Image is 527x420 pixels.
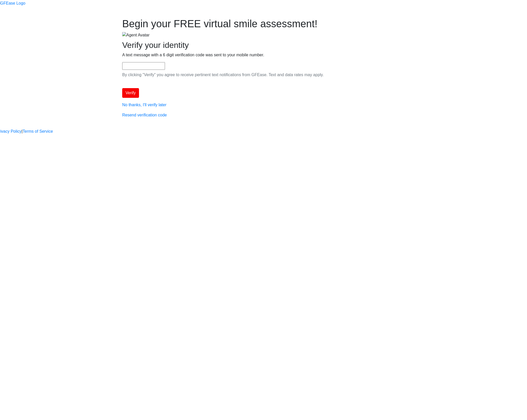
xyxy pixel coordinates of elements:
p: A text message with a 6 digit verification code was sent to your mobile number. [122,52,405,58]
a: Resend verification code [122,113,167,117]
button: Verify [122,88,139,98]
h2: Verify your identity [122,40,405,50]
a: Terms of Service [23,128,53,134]
h1: Begin your FREE virtual smile assessment! [122,18,405,30]
p: By clicking "Verify" you agree to receive pertinent text notifications from GFEase. Text and data... [122,72,405,78]
a: | [22,128,23,134]
img: Agent Avatar [122,32,149,38]
a: No thanks, I'll verify later [122,103,167,107]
